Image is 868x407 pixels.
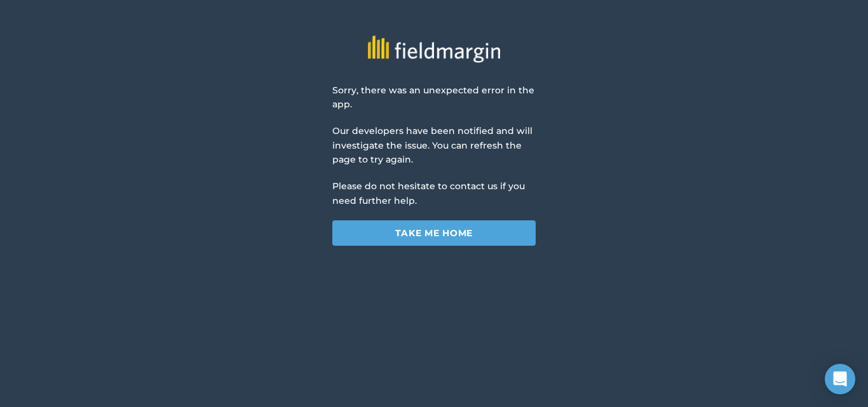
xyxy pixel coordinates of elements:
[332,220,536,246] a: Take me home
[332,124,536,166] p: Our developers have been notified and will investigate the issue. You can refresh the page to try...
[332,179,536,208] p: Please do not hesitate to contact us if you need further help.
[332,83,536,112] p: Sorry, there was an unexpected error in the app.
[368,36,500,63] img: fieldmargin logo
[825,364,855,394] div: Open Intercom Messenger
